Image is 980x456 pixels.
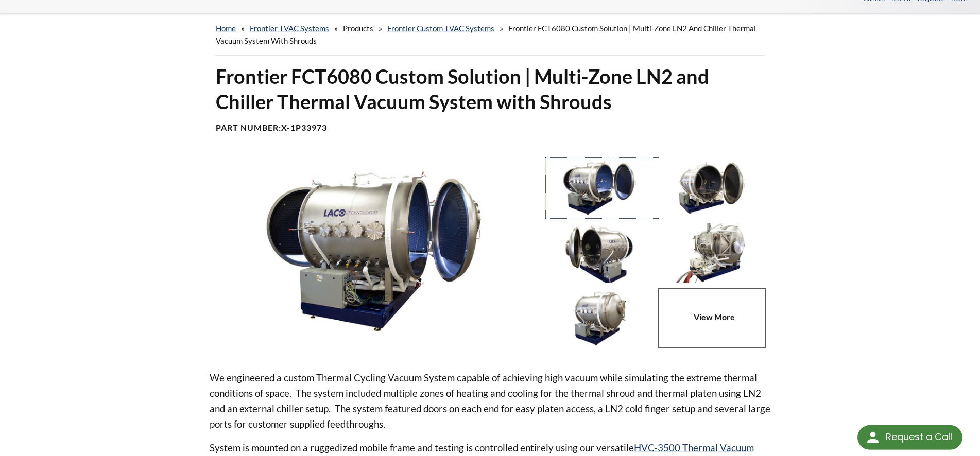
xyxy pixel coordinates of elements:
[857,425,962,450] div: Request a Call
[216,64,765,115] h1: Frontier FCT6080 Custom Solution | Multi-Zone LN2 and Chiller Thermal Vacuum System with Shrouds
[216,122,765,133] h4: Part Number:
[546,158,653,218] img: Custom Solution | Horizontal Cylindrical Thermal Vacuum (TVAC) Test System, angled view, chamber ...
[865,429,881,446] img: round button
[886,425,952,449] div: Request a Call
[210,370,771,432] p: We engineered a custom Thermal Cycling Vacuum System capable of achieving high vacuum while simul...
[210,158,538,342] img: Custom Solution | Horizontal Cylindrical Thermal Vacuum (TVAC) Test System, side view, chamber do...
[546,223,653,283] img: Custom Solution | Horizontal Cylindrical Thermal Vacuum (TVAC) Test System, angled view, open cha...
[216,14,765,56] div: » » » »
[250,24,329,33] a: Frontier TVAC Systems
[343,24,373,33] span: Products
[216,24,756,45] span: Frontier FCT6080 Custom Solution | Multi-Zone LN2 and Chiller Thermal Vacuum System with Shrouds
[281,122,327,132] b: X-1P33973
[387,24,494,33] a: Frontier Custom TVAC Systems
[546,288,653,348] img: Custom Solution | Horizontal Cylindrical Thermal Vacuum (TVAC) Test System, side view, chamber do...
[658,223,765,283] img: Custom Solution | Horizontal Cylindrical Thermal Vacuum (TVAC) Test System, chamber close-up
[216,24,236,33] a: home
[658,158,765,218] img: Custom Solution | Horizontal Cylindrical Thermal Vacuum (TVAC) Test System, internal chamber view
